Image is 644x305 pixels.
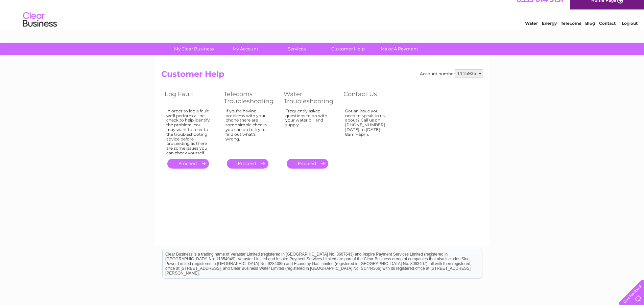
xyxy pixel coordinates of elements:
a: Water [525,29,538,34]
a: Blog [585,29,595,34]
a: Energy [542,29,557,34]
div: Clear Business is a trading name of Verastar Limited (registered in [GEOGRAPHIC_DATA] No. 3667643... [163,4,482,33]
div: Account number [420,69,483,78]
a: Customer Help [320,43,376,55]
a: Log out [622,29,638,34]
a: Contact [599,29,616,34]
div: If you're having problems with your phone there are some simple checks you can do to try to find ... [225,109,270,153]
div: In order to log a fault we'll perform a line check to help identify the problem. You may want to ... [166,109,210,155]
h2: Customer Help [161,69,483,82]
img: logo.png [23,18,57,38]
a: 0333 014 3131 [517,3,563,12]
a: . [227,159,268,169]
th: Water Troubleshooting [280,89,340,107]
a: Make A Payment [372,43,427,55]
a: Telecoms [561,29,581,34]
a: . [167,159,209,169]
th: Contact Us [340,89,399,107]
th: Log Fault [161,89,220,107]
div: Got an issue you need to speak to us about? Call us on [PHONE_NUMBER] [DATE] to [DATE] 8am – 6pm. [345,109,389,153]
a: Services [269,43,325,55]
a: . [287,159,328,169]
a: My Clear Business [166,43,222,55]
div: Frequently asked questions to do with your water bill and supply. [285,109,330,153]
a: My Account [217,43,273,55]
th: Telecoms Troubleshooting [220,89,280,107]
